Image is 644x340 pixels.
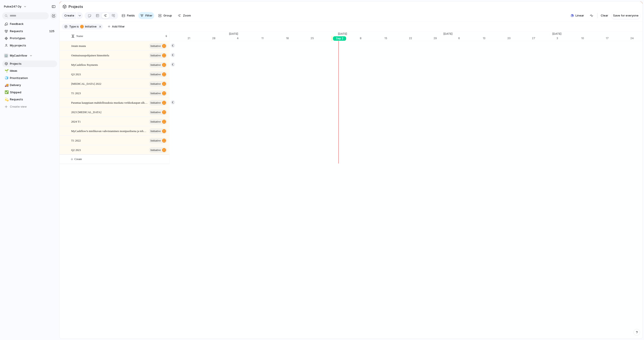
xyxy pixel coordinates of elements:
a: Prototypes [2,35,57,42]
span: initiative [150,43,161,49]
span: initiative [150,147,161,153]
button: Linear [569,12,586,19]
span: 2024 T1 [71,119,81,124]
button: 🧊 [4,76,8,80]
span: is [77,25,79,29]
button: initiative [149,81,167,87]
span: Create view [10,105,27,109]
div: 13 [483,36,507,40]
button: Add filter [105,24,127,30]
div: 🏢 [4,53,8,58]
span: Filter [145,13,152,18]
div: 💫 [5,97,8,102]
span: initiative [84,25,96,29]
div: 🌱 [5,68,8,74]
div: 1 [335,36,360,40]
button: Fields [120,12,137,19]
div: 21 [188,36,212,40]
span: initiative [150,52,161,59]
button: initiative [149,147,167,153]
span: [MEDICAL_DATA] 2022 [71,81,101,86]
span: T1 2023 [71,90,81,96]
span: Delivery [10,83,56,87]
span: Q2 2021 [71,147,81,152]
button: initiative [149,100,167,106]
span: Ideas [10,69,56,73]
button: 💫 [4,97,8,102]
button: ✅ [4,90,8,95]
div: ✅ [5,90,8,95]
button: Zoom [176,12,193,19]
div: 8 [360,36,384,40]
a: Requests125 [2,28,57,35]
button: Create [64,155,176,164]
button: initiative [149,109,167,115]
div: 18 [286,36,311,40]
button: initiative [149,119,167,125]
span: Prototypes [10,36,56,40]
span: Add filter [112,25,125,29]
span: initiative [150,81,161,87]
a: 🚚Delivery [2,82,57,88]
span: Linear [575,13,584,18]
span: initiative [150,90,161,96]
button: Group [156,12,174,19]
a: 🧊Prioritization [2,75,57,81]
span: Jotain muuta [71,43,86,48]
span: Shipped [10,90,56,95]
button: initiative [149,72,167,77]
span: Projects [68,3,84,11]
span: Parantaa kauppiaan mahdollisuuksia muokata verkkokaupan ulkoasua [71,100,148,105]
span: Type [69,25,76,29]
button: Create [62,12,76,19]
span: initiative [150,62,161,68]
button: Create view [2,103,57,110]
span: Feedback [10,22,56,26]
span: Create [74,157,82,161]
button: 🏢MyCashflow [2,52,57,59]
a: Feedback [2,21,57,27]
div: 3 [557,36,581,40]
div: Sep 2 [333,36,346,41]
a: 🌱Ideas [2,68,57,74]
span: Fields [127,13,135,18]
div: 27 [532,36,550,40]
button: initiative [149,53,167,58]
span: [DATE] [550,32,564,36]
div: 15 [384,36,409,40]
span: Requests [10,29,48,33]
span: Requests [10,97,56,102]
div: 6 [458,36,483,40]
span: initiative [150,71,161,77]
span: Zoom [183,13,191,18]
a: ✅Shipped [2,89,57,96]
span: initiative [150,109,161,115]
span: Projects [10,62,56,66]
span: Q3 2021 [71,72,81,77]
button: Filter [138,12,154,19]
div: 10 [581,36,606,40]
span: MyCashflow [10,53,27,58]
button: initiative [149,128,167,134]
span: Ominaisuuspohjainen hinnoittelu [71,53,109,58]
div: 20 [507,36,532,40]
a: My projects [2,42,57,49]
button: initiative [79,24,97,29]
span: initiative [150,119,161,125]
span: Create [64,13,74,18]
button: is [76,24,80,29]
button: initiative [149,43,167,49]
span: T1 2022 [71,138,81,143]
div: 11 [261,36,286,40]
div: 💫Requests [2,96,57,103]
div: 🚚 [5,83,8,88]
button: 🌱 [4,69,8,73]
div: 🧊 [5,75,8,81]
button: initiative [149,62,167,68]
div: 28 [212,36,226,40]
div: 14 [163,36,188,40]
span: MyCashflow'n mielikuvan vahvistaminen monipuolisena ja tehokkaana alustana [71,128,148,133]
